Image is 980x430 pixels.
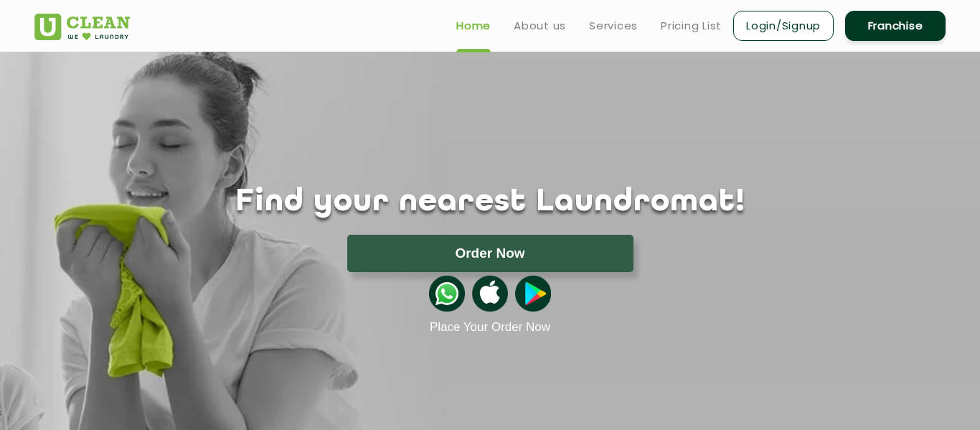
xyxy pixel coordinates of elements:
[514,17,566,34] a: About us
[661,17,722,34] a: Pricing List
[456,17,491,34] a: Home
[34,14,130,40] img: UClean Laundry and Dry Cleaning
[347,235,633,272] button: Order Now
[589,17,638,34] a: Services
[845,11,946,41] a: Franchise
[24,184,956,220] h1: Find your nearest Laundromat!
[472,276,508,312] img: apple-icon.png
[733,11,834,41] a: Login/Signup
[429,276,465,312] img: whatsappicon.png
[515,276,551,312] img: playstoreicon.png
[430,320,550,335] a: Place Your Order Now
